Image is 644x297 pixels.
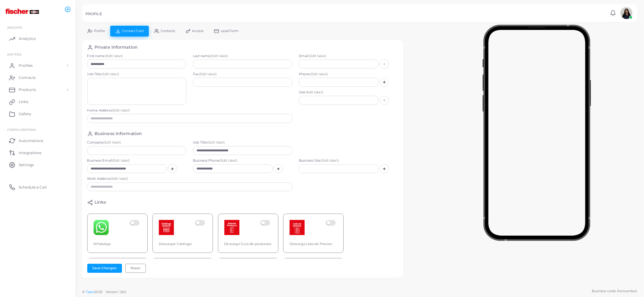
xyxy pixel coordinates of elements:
[299,158,398,163] label: Business Site
[7,128,36,131] span: Configurations
[219,158,237,163] span: (Edit label)
[306,90,323,94] span: (Edit label)
[290,242,337,247] div: Descarga Lista de Precios
[5,147,71,159] a: Integrations
[199,72,217,76] span: (Edit label)
[7,53,21,56] span: ENTITIES
[310,72,328,76] span: (Edit label)
[95,200,106,205] h4: Links
[87,140,187,145] label: Company
[482,25,591,241] img: phone-mock.b55596b7.png
[193,140,292,145] label: Job Title
[112,158,130,163] span: (Edit label)
[5,33,71,45] a: Analytics
[19,63,33,68] span: Profiles
[5,96,71,108] a: Links
[193,54,292,59] label: Last name
[94,220,109,235] img: whatsapp.png
[5,84,71,96] a: Products
[221,29,239,33] span: Lead Form
[321,158,339,163] span: (Edit label)
[619,7,634,19] a: avatar
[19,162,34,168] span: Settings
[159,242,207,247] div: Descargar Catálogo
[106,290,127,294] span: Version: 1.8.0
[19,75,36,80] span: Contacts
[309,54,326,58] span: (Edit label)
[5,72,71,84] a: Contacts
[112,108,130,112] span: (Edit label)
[105,54,123,58] span: (Edit label)
[94,242,141,247] div: WhatsApp
[95,45,138,50] h4: Private Information
[207,140,225,144] span: (Edit label)
[7,26,22,29] span: INSIGHTS
[159,220,174,235] img: EyEV587HLYpAL8GlrWjxBiiIyw4jCSdI-1727118765106.png
[125,264,146,273] button: Reset
[95,289,102,295] span: 2025
[5,108,71,120] a: Gallery
[103,140,121,144] span: (Edit label)
[299,90,398,95] label: Site
[5,181,71,193] a: Schedule a Call
[193,158,292,163] label: Business Phone
[87,72,187,77] label: Job Title
[19,138,43,144] span: Automations
[224,220,239,235] img: ZKJCuRL3UTBdf6dBJctFY9wb2IRiloOr-1727118784617.png
[193,72,292,77] label: Fax
[210,54,228,58] span: (Edit label)
[87,158,187,163] label: Business Email
[592,289,637,294] span: Business cards. Reinvented.
[299,54,398,59] label: Email
[19,87,36,92] span: Products
[101,72,119,76] span: (Edit label)
[161,29,175,33] span: Contacts
[122,29,143,33] span: Contact Card
[192,29,204,33] span: Access
[19,111,31,117] span: Gallery
[19,36,36,41] span: Analytics
[290,220,305,235] img: k0cAf9kdPauM6n1pn4IyclHyb-1728575628576.png
[94,29,105,33] span: Profile
[5,6,39,17] img: logo
[19,150,41,156] span: Integrations
[87,264,122,273] button: Save Changes
[86,290,95,294] a: Tapni
[5,60,71,72] a: Profiles
[82,289,126,295] span: ©
[19,185,46,190] span: Schedule a Call
[85,12,102,16] h5: PROFILE
[5,134,71,147] a: Automations
[87,108,293,113] label: Home Address
[95,131,142,137] h4: Business Information
[19,99,28,105] span: Links
[299,72,398,77] label: Phone
[87,54,187,59] label: First name
[224,242,272,247] div: Descarga Guía de productos
[87,176,293,181] label: Work Address
[620,7,633,19] img: avatar
[5,159,71,171] a: Settings
[110,176,128,181] span: (Edit label)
